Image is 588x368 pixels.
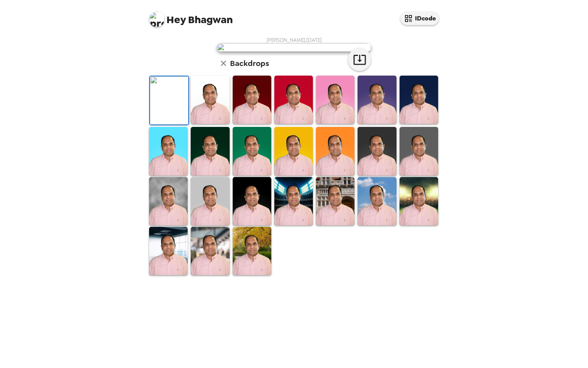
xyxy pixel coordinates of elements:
[149,8,233,25] span: Bhagwan
[166,13,186,27] span: Hey
[149,12,165,27] img: profile pic
[230,57,269,69] h6: Backdrops
[400,12,439,25] button: IDcode
[217,43,371,52] img: user
[150,76,188,125] img: Original
[267,37,322,43] span: [PERSON_NAME] , [DATE]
